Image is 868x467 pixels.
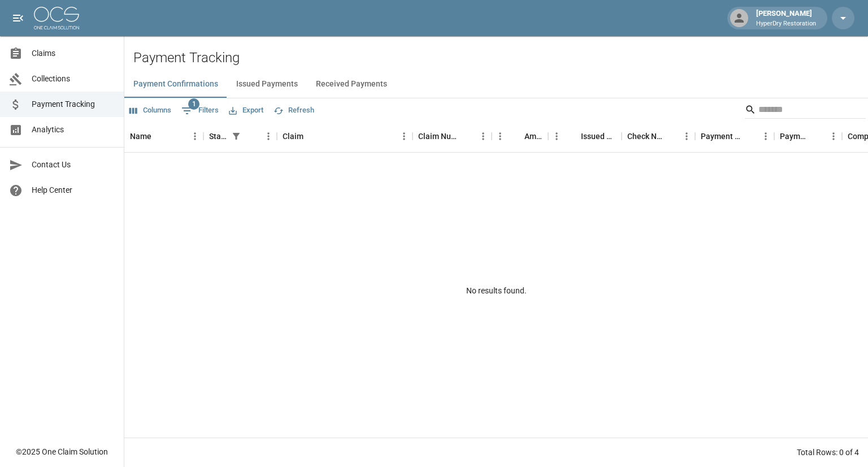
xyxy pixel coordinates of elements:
div: 1 active filter [228,128,244,144]
div: Payment Method [701,120,741,152]
div: Payment Type [780,120,809,152]
div: Issued Date [581,120,616,152]
div: Amount [524,120,542,152]
p: HyperDry Restoration [756,19,816,29]
div: No results found. [124,153,868,429]
span: Help Center [32,184,115,196]
button: open drawer [7,7,29,29]
div: Search [745,101,866,121]
div: Check Number [627,120,662,152]
div: Status [209,120,228,152]
div: Check Number [622,120,695,152]
span: Analytics [32,124,115,136]
button: Menu [186,128,203,145]
button: Sort [565,128,581,144]
button: Export [226,102,266,119]
button: Menu [260,128,277,145]
button: Sort [741,128,757,144]
button: Sort [459,128,475,144]
div: Payment Method [695,120,774,152]
button: Sort [303,128,319,144]
button: Menu [548,128,565,145]
span: 1 [188,98,199,110]
button: Show filters [179,102,222,120]
div: Claim Number [418,120,459,152]
button: Issued Payments [227,71,307,98]
div: Name [130,120,151,152]
button: Sort [662,128,678,144]
span: Contact Us [32,159,115,171]
div: Amount [492,120,548,152]
button: Menu [475,128,492,145]
button: Select columns [127,102,174,119]
button: Payment Confirmations [124,71,227,98]
img: ocs-logo-white-transparent.png [34,7,79,29]
div: [PERSON_NAME] [752,8,821,28]
button: Menu [825,128,842,145]
div: Name [124,120,203,152]
button: Menu [396,128,413,145]
div: dynamic tabs [124,71,868,98]
button: Sort [244,128,260,144]
button: Menu [678,128,695,145]
h2: Payment Tracking [133,50,868,66]
button: Show filters [228,128,244,144]
span: Claims [32,47,115,59]
button: Sort [809,128,825,144]
button: Menu [757,128,774,145]
div: Claim Number [413,120,492,152]
button: Refresh [271,102,317,119]
button: Sort [151,128,167,144]
div: Status [203,120,277,152]
button: Menu [492,128,509,145]
button: Sort [509,128,524,144]
div: © 2025 One Claim Solution [16,446,108,457]
div: Claim [283,120,303,152]
div: Issued Date [548,120,622,152]
div: Payment Type [774,120,842,152]
span: Payment Tracking [32,98,115,110]
button: Received Payments [307,71,396,98]
div: Total Rows: 0 of 4 [797,447,859,458]
span: Collections [32,73,115,85]
div: Claim [277,120,413,152]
